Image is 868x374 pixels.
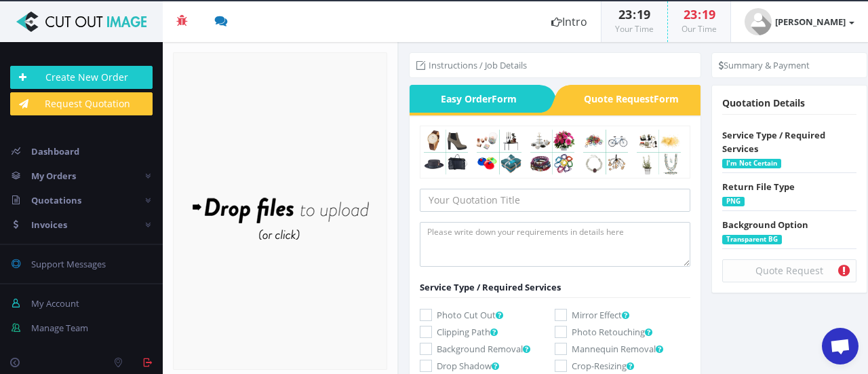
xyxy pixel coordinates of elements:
label: Crop-Resizing [555,359,690,373]
a: Quote RequestForm [572,85,701,113]
a: Request Quotation [10,92,153,115]
span: My Orders [31,170,76,182]
span: Quotation Details [722,96,805,109]
span: : [632,6,637,22]
label: Photo Retouching [555,325,690,339]
span: Support Messages [31,258,106,270]
a: Open chat [822,328,859,364]
label: Background Removal [420,342,555,356]
small: Our Time [682,23,717,35]
span: : [697,6,702,22]
label: Photo Cut Out [420,308,555,322]
span: Quote Request [572,85,701,113]
span: Invoices [31,219,67,231]
label: Clipping Path [420,325,555,339]
span: Return File Type [722,181,795,193]
label: I'm Not Certain [722,159,781,169]
a: [PERSON_NAME] [731,1,868,42]
div: Service Type / Required Services [420,280,691,294]
li: Summary & Payment [719,58,810,72]
span: Quotations [31,194,81,206]
img: user_default.jpg [745,8,772,35]
label: Mannequin Removal [555,342,690,356]
label: Mirror Effect [555,308,690,322]
img: Cut Out Image [10,12,153,32]
label: Transparent BG [722,235,782,245]
a: Easy OrderForm [410,85,538,113]
span: Background Option [722,219,808,231]
small: Your Time [615,23,654,35]
label: Drop Shadow [420,359,555,373]
span: Easy Order [410,85,538,113]
span: 19 [702,6,715,22]
span: 23 [684,6,697,22]
a: Intro [538,1,601,42]
span: Dashboard [31,145,79,157]
input: Your Quotation Title [420,189,691,212]
span: 19 [637,6,650,22]
strong: [PERSON_NAME] [775,16,846,28]
i: Form [492,92,517,105]
span: 23 [618,6,632,22]
span: Service Type / Required Services [722,129,825,155]
i: Form [654,92,679,105]
span: Manage Team [31,322,88,334]
a: Create New Order [10,66,153,89]
label: PNG [722,197,745,207]
li: Instructions / Job Details [416,58,527,72]
span: My Account [31,297,79,310]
